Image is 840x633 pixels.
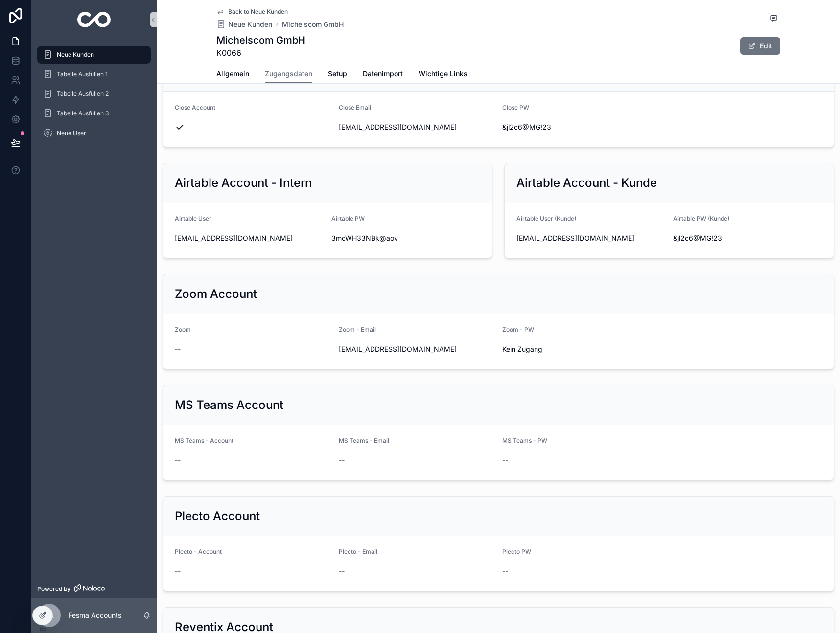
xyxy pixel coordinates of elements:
[331,215,365,222] span: Airtable PW
[69,610,121,620] p: Fesma Accounts
[516,175,657,191] h2: Airtable Account - Kunde
[216,20,272,29] a: Neue Kunden
[502,122,658,132] span: &jl2c6@MG!23
[216,33,305,47] h1: Michelscom GmbH
[57,129,86,137] span: Neue User
[175,455,181,465] span: --
[175,508,260,524] h2: Plecto Account
[175,175,312,191] h2: Airtable Account - Intern
[175,286,257,302] h2: Zoom Account
[673,233,822,243] span: &jl2c6@MG!23
[175,326,191,333] span: Zoom
[31,39,157,155] div: scrollable content
[57,90,109,98] span: Tabelle Ausfüllen 2
[216,65,249,85] a: Allgemein
[175,397,283,413] h2: MS Teams Account
[37,105,151,122] a: Tabelle Ausfüllen 3
[328,69,347,79] span: Setup
[216,69,249,79] span: Allgemein
[339,104,371,111] span: Close Email
[516,215,576,222] span: Airtable User (Kunde)
[37,124,151,142] a: Neue User
[502,326,534,333] span: Zoom - PW
[339,122,495,132] span: [EMAIL_ADDRESS][DOMAIN_NAME]
[339,344,495,354] span: [EMAIL_ADDRESS][DOMAIN_NAME]
[175,566,181,576] span: --
[37,585,70,593] span: Powered by
[419,65,467,85] a: Wichtige Links
[57,70,108,78] span: Tabelle Ausfüllen 1
[516,233,665,243] span: [EMAIL_ADDRESS][DOMAIN_NAME]
[339,437,389,444] span: MS Teams - Email
[37,46,151,64] a: Neue Kunden
[37,85,151,103] a: Tabelle Ausfüllen 2
[502,104,529,111] span: Close PW
[175,215,211,222] span: Airtable User
[328,65,347,85] a: Setup
[502,455,508,465] span: --
[175,437,233,444] span: MS Teams - Account
[363,65,403,85] a: Datenimport
[175,548,222,555] span: Plecto - Account
[57,110,109,117] span: Tabelle Ausfüllen 3
[77,12,111,27] img: App logo
[502,566,508,576] span: --
[331,233,480,243] span: 3mcWH33NBk@aov
[673,215,729,222] span: Airtable PW (Kunde)
[57,51,94,59] span: Neue Kunden
[265,69,312,79] span: Zugangsdaten
[265,65,312,84] a: Zugangsdaten
[282,20,344,29] a: Michelscom GmbH
[419,69,467,79] span: Wichtige Links
[339,566,345,576] span: --
[502,548,531,555] span: Plecto PW
[216,47,305,59] span: K0066
[339,455,345,465] span: --
[216,8,288,16] a: Back to Neue Kunden
[175,344,181,354] span: --
[740,37,780,55] button: Edit
[228,8,288,16] span: Back to Neue Kunden
[339,548,377,555] span: Plecto - Email
[175,233,324,243] span: [EMAIL_ADDRESS][DOMAIN_NAME]
[502,437,547,444] span: MS Teams - PW
[175,104,215,111] span: Close Account
[363,69,403,79] span: Datenimport
[37,66,151,83] a: Tabelle Ausfüllen 1
[228,20,272,29] span: Neue Kunden
[339,326,376,333] span: Zoom - Email
[31,580,157,598] a: Powered by
[502,344,658,354] span: Kein Zugang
